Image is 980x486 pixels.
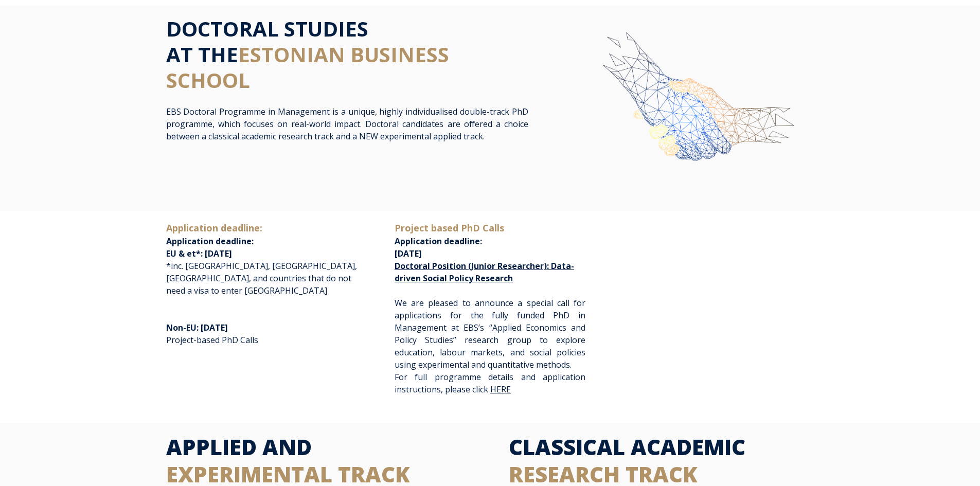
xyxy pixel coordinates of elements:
[166,40,449,94] span: ESTONIAN BUSINESS SCHOOL
[395,248,422,259] span: [DATE]
[490,384,511,395] a: HERE
[166,105,528,142] p: EBS Doctoral Programme in Management is a unique, highly individualised double-track PhD programm...
[395,222,504,234] span: Project based PhD Calls
[395,371,585,395] span: For full programme details and application instructions, please click
[166,222,262,234] span: Application deadline:
[166,322,228,333] span: Non-EU: [DATE]
[395,223,504,247] span: Application deadline:
[395,297,585,370] span: We are pleased to announce a special call for applications for the fully funded PhD in Management...
[566,16,814,208] img: img-ebs-hand
[166,16,528,93] h1: DOCTORAL STUDIES AT THE
[166,221,357,297] p: *inc. [GEOGRAPHIC_DATA], [GEOGRAPHIC_DATA], [GEOGRAPHIC_DATA], and countries that do not need a v...
[395,260,574,284] a: Doctoral Position (Junior Researcher): Data-driven Social Policy Research
[166,309,357,358] p: Project-based PhD Calls
[166,236,254,247] span: Application deadline:
[166,248,232,259] span: EU & et*: [DATE]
